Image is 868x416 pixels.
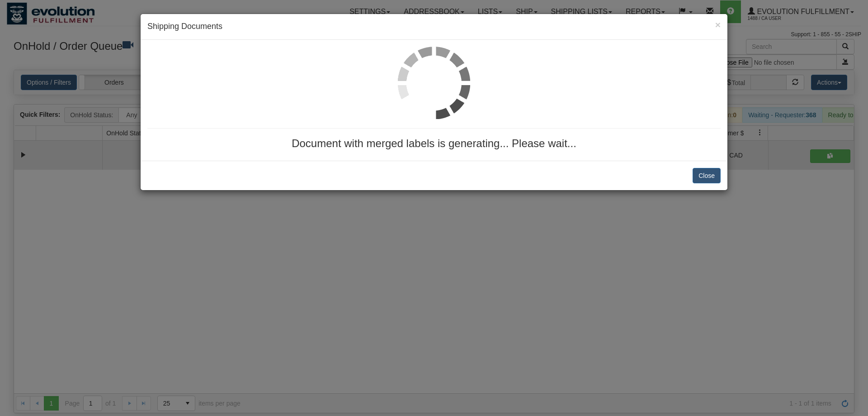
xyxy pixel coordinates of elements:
[715,20,721,29] button: Close
[147,21,721,33] h4: Shipping Documents
[715,19,721,30] span: ×
[693,168,721,183] button: Close
[147,138,721,149] h3: Document with merged labels is generating... Please wait...
[398,47,470,119] img: loader.gif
